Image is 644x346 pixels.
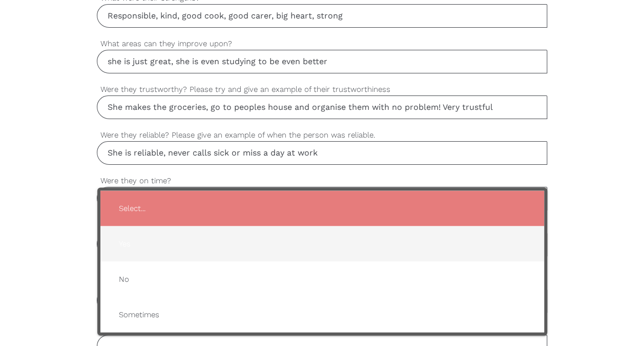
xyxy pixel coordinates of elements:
[97,129,548,141] label: Were they reliable? Please give an example of when the person was reliable.
[97,84,548,95] label: Were they trustworthy? Please try and give an example of their trustworthiness
[97,266,548,289] label: Would you recommend them for a job where they are working as a care or support worker and deliver...
[111,231,534,256] span: Yes
[111,302,534,327] span: Sometimes
[111,196,534,221] span: Select...
[97,221,548,233] label: Were they helpful? Please try and give an example of their helpfulness
[97,323,548,335] label: How is their spoken and written English?
[97,175,548,187] label: Were they on time?
[97,38,548,50] label: What areas can they improve upon?
[111,266,534,292] span: No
